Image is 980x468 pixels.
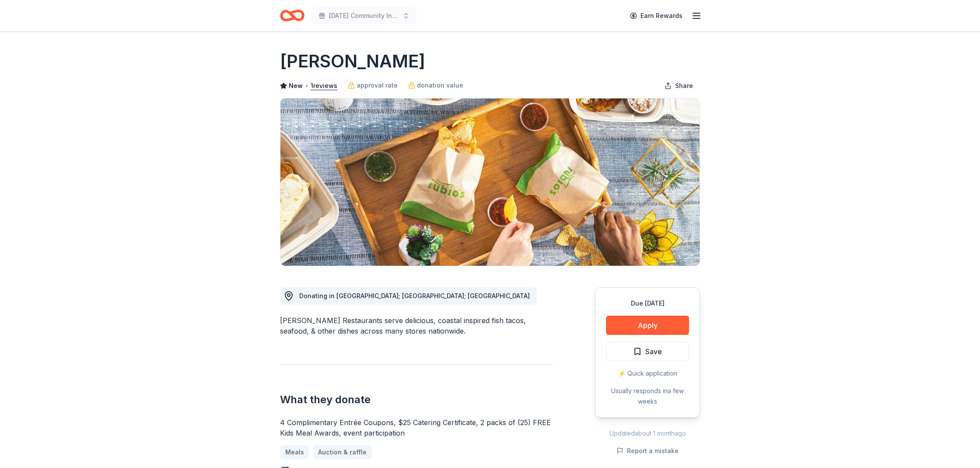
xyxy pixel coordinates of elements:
span: donation value [417,80,463,91]
a: Home [280,5,304,26]
div: 4 Complimentary Entrée Coupons, $25 Catering Certificate, 2 packs of (25) FREE Kids Meal Awards, ... [280,417,553,438]
div: Usually responds in a few weeks [606,386,689,407]
h2: What they donate [280,393,553,407]
button: 1reviews [311,81,337,91]
div: [PERSON_NAME] Restaurants serve delicious, coastal inspired fish tacos, seafood, & other dishes a... [280,315,553,336]
span: Share [675,81,693,91]
a: Meals [280,445,309,459]
span: Donating in [GEOGRAPHIC_DATA]; [GEOGRAPHIC_DATA]; [GEOGRAPHIC_DATA] [299,292,530,299]
span: Save [645,346,662,357]
button: Report a mistake [616,446,679,456]
a: approval rate [348,80,398,91]
button: Apply [606,316,689,335]
a: donation value [408,80,463,91]
a: Auction & raffle [313,445,372,459]
div: ⚡️ Quick application [606,368,689,379]
div: Updated about 1 month ago [595,428,700,439]
h1: [PERSON_NAME] [280,49,425,74]
button: Share [658,77,700,95]
a: Earn Rewards [625,8,688,24]
span: New [289,81,303,91]
img: Image for Rubio's [280,99,700,266]
span: approval rate [357,80,398,91]
button: Save [606,342,689,361]
div: Due [DATE] [606,298,689,309]
button: [DATE] Community Initiative Silent Auction Event [311,7,416,25]
span: • [305,82,308,89]
span: [DATE] Community Initiative Silent Auction Event [329,11,399,21]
